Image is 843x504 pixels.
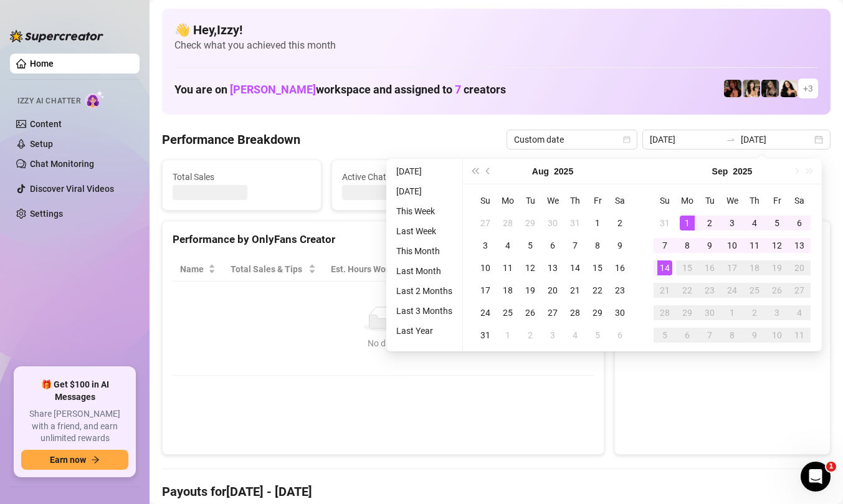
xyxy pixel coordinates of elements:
[512,170,650,184] span: Messages Sent
[625,231,820,248] div: Sales by OnlyFans Creator
[650,133,721,146] input: Start date
[173,257,223,282] th: Name
[342,170,480,184] span: Active Chats
[21,450,128,470] button: Earn nowarrow-right
[743,80,760,97] img: Candylion
[173,231,594,248] div: Performance by OnlyFans Creator
[623,136,631,143] span: calendar
[174,39,818,52] span: Check what you achieved this month
[162,483,831,500] h4: Payouts for [DATE] - [DATE]
[17,95,80,107] span: Izzy AI Chatter
[431,262,482,276] span: Sales / Hour
[230,83,316,96] span: [PERSON_NAME]
[85,90,105,108] img: AI Chatter
[514,130,630,149] span: Custom date
[30,139,53,149] a: Setup
[726,135,736,145] span: to
[30,119,62,129] a: Content
[826,462,836,472] span: 1
[30,184,114,194] a: Discover Viral Videos
[185,336,581,350] div: No data
[21,379,128,403] span: 🎁 Get $100 in AI Messages
[724,80,741,97] img: steph
[21,408,128,445] span: Share [PERSON_NAME] with a friend, and earn unlimited rewards
[780,80,798,97] img: mads
[30,209,63,219] a: Settings
[803,82,813,95] span: + 3
[331,262,407,276] div: Est. Hours Worked
[761,80,779,97] img: Rolyat
[455,83,461,96] span: 7
[91,455,100,464] span: arrow-right
[726,135,736,145] span: swap-right
[30,59,54,69] a: Home
[741,133,812,146] input: End date
[424,257,500,282] th: Sales / Hour
[174,83,506,97] h1: You are on workspace and assigned to creators
[231,262,306,276] span: Total Sales & Tips
[500,257,594,282] th: Chat Conversion
[801,462,831,492] iframe: Intercom live chat
[180,262,206,276] span: Name
[508,262,576,276] span: Chat Conversion
[173,170,311,184] span: Total Sales
[50,455,86,465] span: Earn now
[223,257,323,282] th: Total Sales & Tips
[30,159,94,169] a: Chat Monitoring
[174,21,818,39] h4: 👋 Hey, Izzy !
[10,30,103,42] img: logo-BBDzfeDw.svg
[162,131,300,148] h4: Performance Breakdown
